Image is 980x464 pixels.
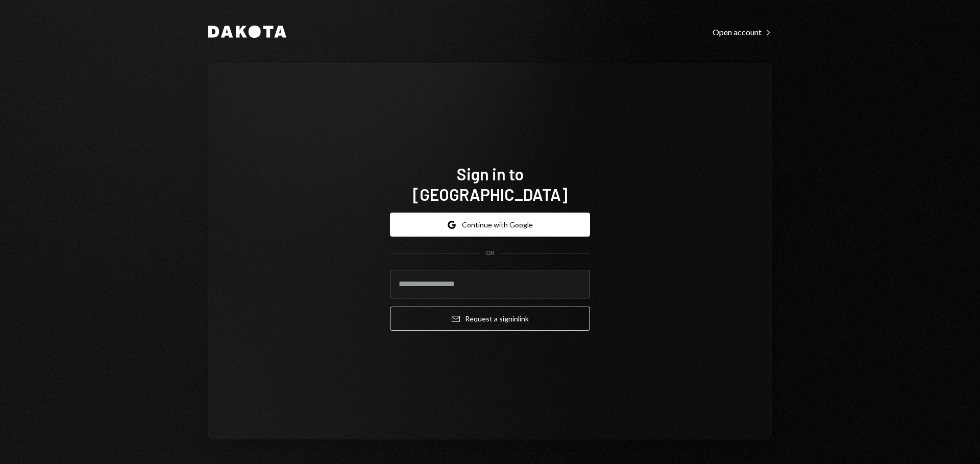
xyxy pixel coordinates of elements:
[486,249,495,258] div: OR
[713,27,772,37] div: Open account
[713,26,772,37] a: Open account
[390,213,590,237] button: Continue with Google
[390,164,590,204] h1: Sign in to [GEOGRAPHIC_DATA]
[390,307,590,331] button: Request a signinlink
